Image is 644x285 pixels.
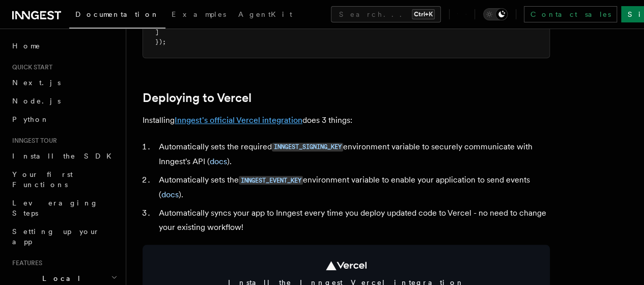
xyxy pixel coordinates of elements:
span: Examples [172,10,226,18]
span: Leveraging Steps [12,199,98,217]
code: INNGEST_SIGNING_KEY [272,143,343,151]
p: Installing does 3 things: [143,113,550,127]
code: INNGEST_EVENT_KEY [239,176,303,185]
a: Home [8,37,120,55]
span: Features [8,259,42,267]
a: Deploying to Vercel [143,91,251,105]
span: AgentKit [238,10,292,18]
a: Examples [165,3,232,28]
button: Search...Ctrl+K [331,6,441,22]
span: Python [12,115,49,123]
a: Setting up your app [8,222,120,251]
span: Your first Functions [12,170,73,189]
a: Node.js [8,92,120,110]
a: docs [210,157,227,166]
span: Home [12,41,41,51]
kbd: Ctrl+K [412,9,435,19]
span: ] [155,29,159,36]
a: Contact sales [524,6,617,22]
li: Automatically syncs your app to Inngest every time you deploy updated code to Vercel - no need to... [156,206,550,235]
span: Next.js [12,79,61,87]
a: Next.js [8,73,120,92]
span: Quick start [8,63,52,71]
a: docs [161,190,179,199]
span: Inngest tour [8,137,57,145]
span: Node.js [12,97,61,105]
a: Install the SDK [8,147,120,165]
li: Automatically sets the required environment variable to securely communicate with Inngest's API ( ). [156,140,550,169]
a: AgentKit [232,3,298,28]
a: Leveraging Steps [8,194,120,222]
span: Setting up your app [12,227,100,246]
a: INNGEST_EVENT_KEY [239,175,303,185]
button: Toggle dark mode [483,8,508,20]
li: Automatically sets the environment variable to enable your application to send events ( ). [156,173,550,202]
span: Install the SDK [12,152,118,160]
span: Documentation [75,10,159,18]
a: Python [8,110,120,128]
a: Inngest's official Vercel integration [175,115,302,125]
span: }); [155,38,166,45]
a: Documentation [69,3,165,29]
a: INNGEST_SIGNING_KEY [272,142,343,151]
a: Your first Functions [8,165,120,194]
